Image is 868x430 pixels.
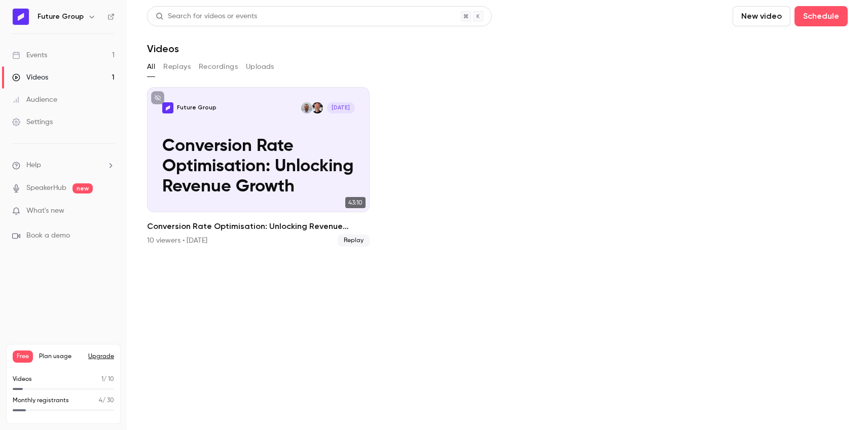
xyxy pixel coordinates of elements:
[13,350,33,363] span: Free
[199,59,238,75] button: Recordings
[147,87,848,247] ul: Videos
[12,95,57,105] div: Audience
[73,183,93,193] span: new
[101,376,103,382] span: 1
[99,398,102,404] span: 4
[733,6,790,26] button: New video
[246,59,274,75] button: Uploads
[147,43,179,55] h1: Videos
[147,59,155,75] button: All
[13,375,32,384] p: Videos
[301,102,312,113] img: Osh Rice
[13,9,29,25] img: Future Group
[26,230,70,241] span: Book a demo
[88,353,114,361] button: Upgrade
[147,6,848,424] section: Videos
[163,59,191,75] button: Replays
[26,160,41,171] span: Help
[26,206,64,216] span: What's new
[101,375,114,384] p: / 10
[162,137,355,197] p: Conversion Rate Optimisation: Unlocking Revenue Growth
[39,353,82,361] span: Plan usage
[162,102,173,113] img: Conversion Rate Optimisation: Unlocking Revenue Growth
[99,396,114,405] p: / 30
[147,87,370,247] li: Conversion Rate Optimisation: Unlocking Revenue Growth
[312,102,323,113] img: Lyndon Nicholson
[327,102,355,113] span: [DATE]
[147,236,207,246] div: 10 viewers • [DATE]
[156,11,257,22] div: Search for videos or events
[12,160,115,171] li: help-dropdown-opener
[13,396,69,405] p: Monthly registrants
[38,12,84,22] h6: Future Group
[338,234,370,247] span: Replay
[147,87,370,247] a: Conversion Rate Optimisation: Unlocking Revenue GrowthFuture GroupLyndon NicholsonOsh Rice[DATE]C...
[151,91,164,104] button: unpublished
[794,6,848,26] button: Schedule
[26,183,66,193] a: SpeakerHub
[12,72,48,83] div: Videos
[12,50,47,60] div: Events
[12,117,53,127] div: Settings
[177,104,216,111] p: Future Group
[147,220,370,232] h2: Conversion Rate Optimisation: Unlocking Revenue Growth
[345,197,366,208] span: 43:10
